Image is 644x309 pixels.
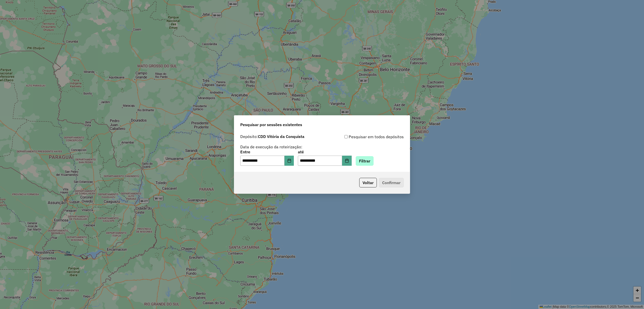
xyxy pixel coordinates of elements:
[240,144,302,150] label: Data de execução da roteirização:
[356,156,374,166] button: Filtrar
[240,122,302,128] span: Pesquisar por sessões existentes
[342,156,352,166] button: Choose Date
[322,134,404,140] div: Pesquisar em todos depósitos
[359,178,377,187] button: Voltar
[285,156,294,166] button: Choose Date
[298,149,351,155] label: até
[240,149,294,155] label: Entre
[240,133,304,139] label: Depósito:
[258,134,304,139] strong: CDD Vitória da Conquista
